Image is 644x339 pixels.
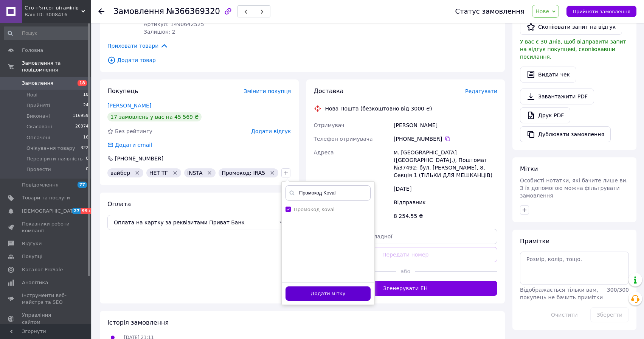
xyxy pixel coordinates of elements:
div: Додати email [114,141,153,149]
span: Приховати товари [107,42,168,50]
span: №366369320 [166,7,220,16]
span: Прийняті [26,102,50,109]
span: 18 [78,80,87,86]
span: Провести [26,166,51,173]
svg: Видалити мітку [269,170,275,176]
div: 17 замовлень у вас на 45 569 ₴ [107,112,202,121]
span: Адреса [314,149,334,156]
span: Додати товар [107,56,497,64]
span: 77 [78,182,87,188]
span: 16 [83,134,88,141]
span: Замовлення та повідомлення [22,60,91,73]
span: 0 [86,156,88,162]
label: Промокод Koval [294,207,335,212]
span: Без рейтингу [115,128,152,134]
div: м. [GEOGRAPHIC_DATA] ([GEOGRAPHIC_DATA].), Поштомат №37492: бул. [PERSON_NAME], 8, Секція 1 (ТІЛЬ... [392,146,499,182]
span: Покупці [22,253,42,260]
span: Замовлення [113,7,164,16]
span: або [396,267,415,275]
span: Оплачені [26,134,50,141]
svg: Видалити мітку [172,170,178,176]
span: Примітки [520,238,549,245]
span: Cто п'ятсот вітамінів [25,5,81,11]
span: Покупець [107,87,138,95]
span: Нове [535,8,549,14]
span: Оплата на картку за реквізитами Приват Банк [114,218,276,227]
span: Перевірити наявність [26,156,83,162]
div: Нова Пошта (безкоштовно від 3000 ₴) [323,105,434,112]
span: Показники роботи компанії [22,221,70,234]
span: НЕТ ТГ [149,170,168,176]
span: Промокод: IRA5 [222,170,265,176]
div: [PERSON_NAME] [392,118,499,132]
span: 0 [86,166,88,173]
span: Скасовані [26,123,52,130]
a: [PERSON_NAME] [107,103,151,109]
span: Очікування товару [26,145,75,152]
span: 322 [81,145,88,152]
button: Додати мітку [286,286,371,301]
div: Відправник [392,196,499,209]
a: Завантажити PDF [520,89,594,104]
svg: Видалити мітку [206,170,213,176]
span: Історія замовлення [107,319,169,326]
span: Інструменти веб-майстра та SEO [22,292,70,306]
span: 18 [83,92,88,98]
span: Залишок: 2 [144,29,175,35]
input: Пошук [4,26,89,40]
span: Прийняти замовлення [573,9,630,14]
span: Каталог ProSale [22,266,63,273]
span: Доставка [314,87,344,95]
span: Редагувати [465,88,497,94]
span: Особисті нотатки, які бачите лише ви. З їх допомогою можна фільтрувати замовлення [520,177,628,199]
span: 116959 [73,113,88,120]
span: 99+ [81,208,93,214]
span: У вас є 30 днів, щоб відправити запит на відгук покупцеві, скопіювавши посилання. [520,39,626,60]
button: Скопіювати запит на відгук [520,19,622,35]
input: Напишіть назву мітки [286,185,371,201]
span: Головна [22,47,43,54]
span: Виконані [26,113,50,120]
div: Ваш ID: 3008416 [25,11,91,18]
span: Аналітика [22,279,48,286]
span: Замовлення [22,80,53,87]
span: Товари та послуги [22,194,70,201]
span: Управління сайтом [22,312,70,325]
div: Повернутися назад [98,8,104,15]
span: Телефон отримувача [314,136,373,142]
span: Оплата [107,201,131,208]
span: 24 [83,102,88,109]
div: Додати email [107,141,153,149]
span: Отримувач [314,122,345,128]
span: 20374 [75,123,88,130]
div: [PHONE_NUMBER] [394,135,497,143]
span: Нові [26,92,37,98]
span: Повідомлення [22,182,59,188]
div: [DATE] [392,182,499,196]
button: Дублювати замовлення [520,126,611,142]
span: Змінити покупця [244,88,291,94]
span: Відгуки [22,240,42,247]
span: INSTA [187,170,203,176]
svg: Видалити мітку [134,170,140,176]
button: Прийняти замовлення [566,6,636,17]
input: Номер експрес-накладної [314,229,498,244]
div: Статус замовлення [455,8,525,15]
span: Додати відгук [251,128,291,134]
span: [DEMOGRAPHIC_DATA] [22,208,78,215]
span: 300 / 300 [607,287,629,293]
button: Згенерувати ЕН [314,281,498,296]
span: вайбер [110,170,130,176]
div: [PHONE_NUMBER] [114,155,164,162]
span: Артикул: 1490642525 [144,21,204,27]
span: Відображається тільки вам, покупець не бачить примітки [520,287,603,300]
span: Мітки [520,165,538,173]
button: Видати чек [520,67,576,82]
div: 8 254.55 ₴ [392,209,499,223]
span: 27 [72,208,81,214]
a: Друк PDF [520,107,570,123]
